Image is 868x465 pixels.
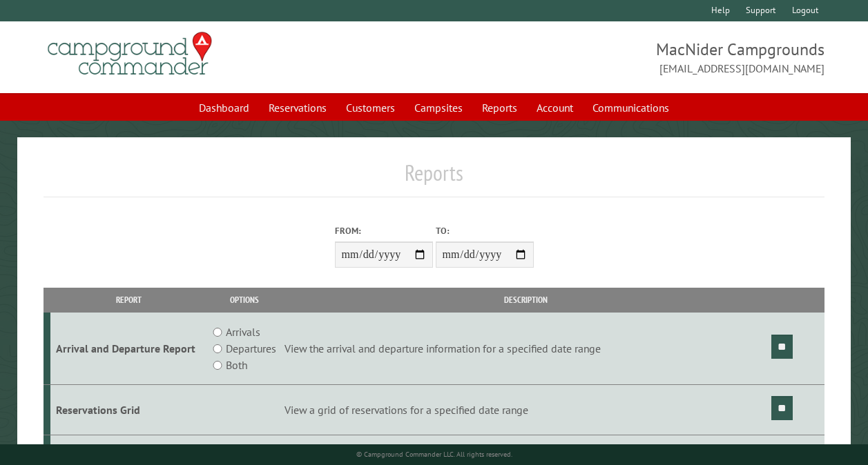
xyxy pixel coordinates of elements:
a: Dashboard [191,95,258,121]
a: Account [528,95,581,121]
a: Campsites [406,95,471,121]
h1: Reports [44,159,824,197]
a: Reports [474,95,525,121]
th: Report [50,288,207,312]
label: To: [436,224,534,237]
a: Customers [338,95,403,121]
label: Both [226,357,247,373]
label: Departures [226,340,276,357]
img: Campground Commander [44,27,216,81]
td: View the arrival and departure information for a specified date range [282,313,769,385]
label: Arrivals [226,324,260,340]
td: View a grid of reservations for a specified date range [282,385,769,435]
th: Description [282,288,769,312]
label: From: [335,224,433,237]
td: Arrival and Departure Report [50,313,207,385]
a: Reservations [260,95,335,121]
small: © Campground Commander LLC. All rights reserved. [356,450,512,459]
td: Reservations Grid [50,385,207,435]
span: MacNider Campgrounds [EMAIL_ADDRESS][DOMAIN_NAME] [434,38,825,77]
th: Options [206,288,282,312]
a: Communications [584,95,677,121]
